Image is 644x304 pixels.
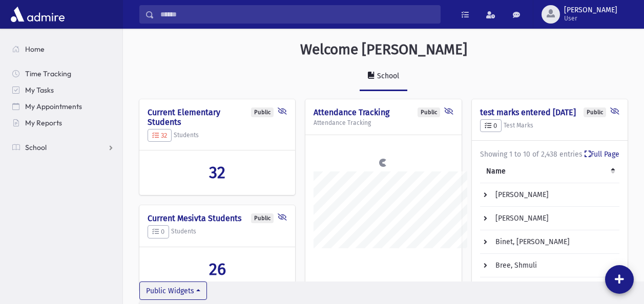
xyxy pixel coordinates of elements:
td: [PERSON_NAME] [480,277,619,301]
h5: Attendance Tracking [314,119,453,126]
a: 32 [148,163,287,182]
h4: Current Elementary Students [148,107,287,127]
h5: Students [148,225,287,238]
button: 0 [148,225,169,238]
span: Home [25,45,45,54]
a: Home [4,41,122,57]
td: [PERSON_NAME] [480,207,619,230]
td: Bree, Shmuli [480,254,619,277]
h3: Welcome [PERSON_NAME] [300,41,467,58]
h5: Students [148,129,287,142]
td: Binet, [PERSON_NAME] [480,230,619,254]
a: School [4,139,122,156]
div: Showing 1 to 10 of 2,438 entries [480,149,619,160]
span: My Appointments [25,102,82,111]
a: Full Page [585,149,619,160]
span: 0 [485,122,497,129]
span: 32 [209,163,225,182]
a: My Appointments [4,98,122,115]
div: Public [584,107,606,117]
th: Name [480,160,619,183]
button: Public Widgets [139,281,207,300]
button: 32 [148,129,172,142]
a: My Reports [4,115,122,131]
input: Search [154,5,440,24]
a: 26 [148,259,287,279]
span: My Tasks [25,85,54,95]
div: Public [418,107,440,117]
span: School [25,143,47,152]
button: 0 [480,119,502,133]
span: 26 [209,259,226,279]
div: Public [251,107,274,117]
a: School [360,62,407,91]
img: AdmirePro [8,4,67,25]
a: My Tasks [4,82,122,98]
div: School [375,72,399,80]
span: 0 [152,228,164,235]
a: Time Tracking [4,66,122,82]
div: Public [251,213,274,223]
td: [PERSON_NAME] [480,183,619,207]
h5: Test Marks [480,119,619,133]
h4: test marks entered [DATE] [480,107,619,117]
h4: Attendance Tracking [314,107,453,117]
span: [PERSON_NAME] [564,6,617,14]
span: 32 [152,132,167,139]
h4: Current Mesivta Students [148,213,287,223]
span: My Reports [25,118,62,127]
span: Time Tracking [25,69,71,78]
span: User [564,14,617,23]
